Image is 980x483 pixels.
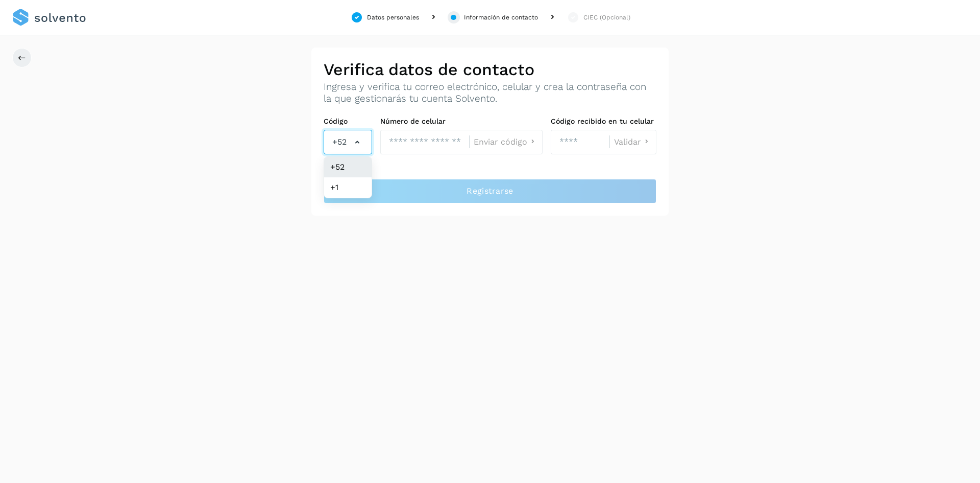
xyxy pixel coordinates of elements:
[474,136,538,147] button: Enviar código
[324,157,372,177] li: +52
[614,138,641,146] span: Validar
[551,117,656,126] label: Código recibido en tu celular
[324,81,656,105] p: Ingresa y verifica tu correo electrónico, celular y crea la contraseña con la que gestionarás tu ...
[324,179,656,203] button: Registrarse
[467,186,513,197] span: Registrarse
[367,13,419,22] div: Datos personales
[464,13,538,22] div: Información de contacto
[332,136,347,148] span: +52
[614,136,652,147] button: Validar
[324,177,372,198] li: +1
[583,13,630,22] div: CIEC (Opcional)
[324,60,656,79] h2: Verifica datos de contacto
[380,117,543,126] label: Número de celular
[324,117,372,126] label: Código
[474,138,527,146] span: Enviar código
